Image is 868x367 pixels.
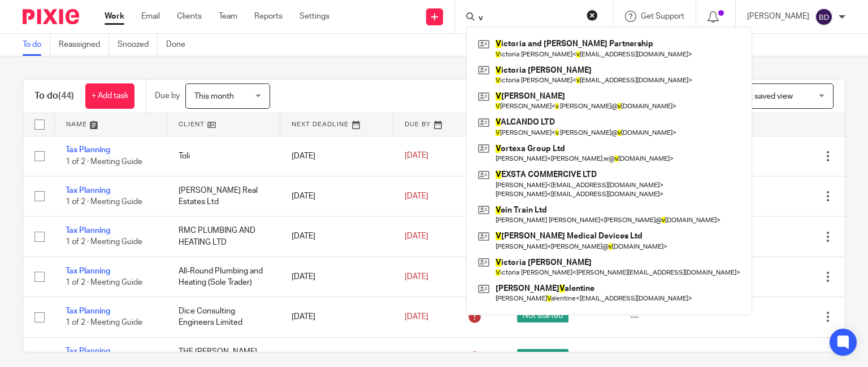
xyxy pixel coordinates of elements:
[730,92,793,100] span: Select saved view
[66,319,142,327] span: 1 of 2 · Meeting Guide
[405,273,428,281] span: [DATE]
[405,232,428,240] span: [DATE]
[280,297,393,337] td: [DATE]
[280,136,393,176] td: [DATE]
[66,187,110,194] a: Tax Planning
[254,11,283,22] a: Reports
[23,34,50,56] a: To do
[85,83,134,109] a: + Add task
[23,9,79,24] img: Pixie
[177,11,202,22] a: Clients
[66,158,142,166] span: 1 of 2 · Meeting Guide
[630,311,721,322] div: ---
[66,307,110,315] a: Tax Planning
[66,198,142,206] span: 1 of 2 · Meeting Guide
[66,347,110,355] a: Tax Planning
[815,8,833,26] img: svg%3E
[300,11,329,22] a: Settings
[405,313,428,321] span: [DATE]
[66,267,110,275] a: Tax Planning
[66,146,110,154] a: Tax Planning
[405,152,428,160] span: [DATE]
[478,14,579,24] input: Search
[58,91,74,100] span: (44)
[141,11,160,22] a: Email
[167,216,280,257] td: RMC PLUMBING AND HEATING LTD
[405,192,428,200] span: [DATE]
[219,11,237,22] a: Team
[280,216,393,257] td: [DATE]
[167,176,280,216] td: [PERSON_NAME] Real Estates Ltd
[587,10,598,21] button: Clear
[280,176,393,216] td: [DATE]
[66,238,142,246] span: 1 of 2 · Meeting Guide
[280,257,393,297] td: [DATE]
[630,352,721,363] div: ---
[517,308,568,322] span: Not started
[105,11,124,22] a: Work
[194,92,234,100] span: This month
[517,349,568,363] span: Not started
[34,90,74,102] h1: To do
[167,136,280,176] td: Toli
[66,227,110,235] a: Tax Planning
[59,34,109,56] a: Reassigned
[167,297,280,337] td: Dice Consulting Engineers Limited
[641,12,684,20] span: Get Support
[166,34,194,56] a: Done
[118,34,158,56] a: Snoozed
[155,90,180,101] p: Due by
[167,257,280,297] td: All-Round Plumbing and Heating (Sole Trader)
[66,278,142,286] span: 1 of 2 · Meeting Guide
[747,11,809,22] p: [PERSON_NAME]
